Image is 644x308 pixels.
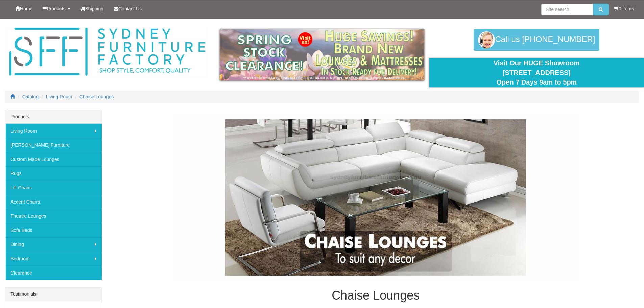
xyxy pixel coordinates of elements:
span: Shipping [85,6,104,11]
a: Rugs [5,166,102,181]
a: Living Room [5,124,102,138]
a: Theatre Lounges [5,209,102,223]
a: Clearance [5,266,102,280]
img: Sydney Furniture Factory [6,26,209,78]
span: Contact Us [118,6,142,11]
a: Home [10,0,38,17]
h1: Chaise Lounges [112,289,639,302]
a: Products [38,0,75,17]
a: Shipping [75,0,109,17]
a: Lift Chairs [5,181,102,195]
a: Living Room [46,94,72,99]
span: Home [20,6,32,11]
div: Visit Our HUGE Showroom [STREET_ADDRESS] Open 7 Days 9am to 5pm [434,58,639,87]
a: Custom Made Lounges [5,152,102,166]
a: Catalog [22,94,39,99]
a: Accent Chairs [5,195,102,209]
input: Site search [541,4,593,15]
div: Products [5,110,102,124]
span: Products [47,6,65,11]
li: 0 items [614,5,634,12]
img: spring-sale.gif [220,29,424,80]
div: Testimonials [5,287,102,301]
img: Chaise Lounges [173,113,578,282]
a: Dining [5,237,102,252]
a: Chaise Lounges [79,94,114,99]
a: Bedroom [5,252,102,266]
a: Contact Us [109,0,147,17]
a: Sofa Beds [5,223,102,237]
a: [PERSON_NAME] Furniture [5,138,102,152]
